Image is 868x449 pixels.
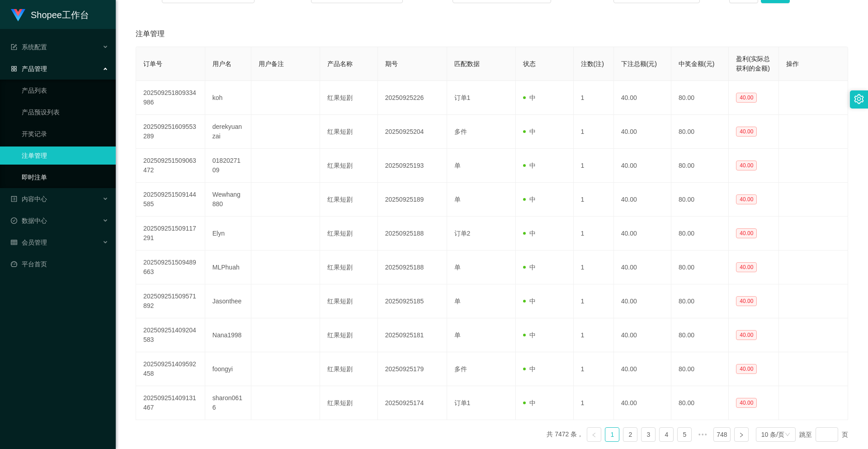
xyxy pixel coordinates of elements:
td: 40.00 [614,250,671,284]
a: 图标: dashboard平台首页 [11,255,108,273]
span: 单 [454,196,461,203]
a: 3 [642,428,655,441]
td: 1 [574,81,614,115]
td: 20250925185 [378,284,447,318]
h1: Shopee工作台 [31,0,89,29]
td: 1 [574,115,614,149]
td: 202509251409131467 [136,386,205,420]
td: 80.00 [671,183,729,217]
span: 40.00 [736,127,757,137]
span: 用户名 [212,60,231,67]
td: 1 [574,284,614,318]
span: 多件 [454,365,467,373]
li: 748 [713,427,730,442]
span: 中 [523,264,536,271]
span: 产品管理 [11,65,47,72]
td: derekyuanzai [205,115,251,149]
span: 系统配置 [11,43,47,51]
span: 40.00 [736,93,757,103]
li: 4 [659,427,674,442]
i: 图标: down [785,432,790,438]
td: 202509251509144585 [136,183,205,217]
td: 红果短剧 [320,250,377,284]
td: 202509251609553289 [136,115,205,149]
span: 订单1 [454,94,471,101]
span: 用户备注 [259,60,284,67]
span: 产品名称 [327,60,353,67]
td: 202509251809334986 [136,81,205,115]
a: 2 [623,428,637,441]
span: 单 [454,264,461,271]
span: 中 [523,94,536,101]
td: 红果短剧 [320,386,377,420]
span: 盈利(实际总获利的金额) [736,55,770,72]
td: 202509251509117291 [136,217,205,250]
td: 80.00 [671,115,729,149]
td: 40.00 [614,217,671,250]
li: 下一页 [734,427,749,442]
span: 40.00 [736,330,757,340]
td: 1 [574,352,614,386]
td: 红果短剧 [320,149,377,183]
td: 40.00 [614,386,671,420]
td: 1 [574,318,614,352]
li: 3 [641,427,656,442]
span: 单 [454,298,461,305]
span: 单 [454,331,461,339]
span: 操作 [786,60,799,67]
td: 20250925188 [378,217,447,250]
img: logo.9652507e.png [11,9,25,22]
i: 图标: right [739,432,744,438]
span: 匹配数据 [454,60,480,67]
span: 40.00 [736,364,757,374]
td: 80.00 [671,284,729,318]
td: 20250925188 [378,250,447,284]
td: 红果短剧 [320,183,377,217]
td: 20250925189 [378,183,447,217]
td: 20250925181 [378,318,447,352]
a: 即时注单 [22,168,108,186]
a: 5 [678,428,691,441]
td: 80.00 [671,81,729,115]
li: 1 [605,427,619,442]
td: Jasonthee [205,284,251,318]
span: 注数(注) [581,60,604,67]
li: 2 [623,427,637,442]
a: 注单管理 [22,147,108,165]
span: 下注总额(元) [621,60,657,67]
a: Shopee工作台 [11,11,89,18]
td: 1 [574,217,614,250]
span: 中奖金额(元) [679,60,714,67]
a: 4 [660,428,673,441]
td: 80.00 [671,149,729,183]
a: 开奖记录 [22,125,108,143]
td: 1 [574,386,614,420]
li: 向后 5 页 [695,427,710,442]
td: 40.00 [614,352,671,386]
span: 状态 [523,60,536,67]
span: 中 [523,365,536,373]
span: 期号 [385,60,398,67]
td: 20250925174 [378,386,447,420]
span: 40.00 [736,228,757,238]
td: 40.00 [614,149,671,183]
i: 图标: left [591,432,597,438]
span: 中 [523,128,536,135]
td: 1 [574,149,614,183]
td: 1 [574,183,614,217]
span: 中 [523,399,536,406]
span: 40.00 [736,194,757,204]
span: 中 [523,196,536,203]
td: 红果短剧 [320,318,377,352]
span: ••• [695,427,710,442]
div: 跳至 页 [799,427,848,442]
i: 图标: table [11,239,17,246]
i: 图标: profile [11,196,17,202]
td: Wewhang880 [205,183,251,217]
td: 20250925193 [378,149,447,183]
span: 40.00 [736,161,757,170]
td: 20250925179 [378,352,447,386]
td: 1 [574,250,614,284]
td: 202509251509571892 [136,284,205,318]
span: 中 [523,298,536,305]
